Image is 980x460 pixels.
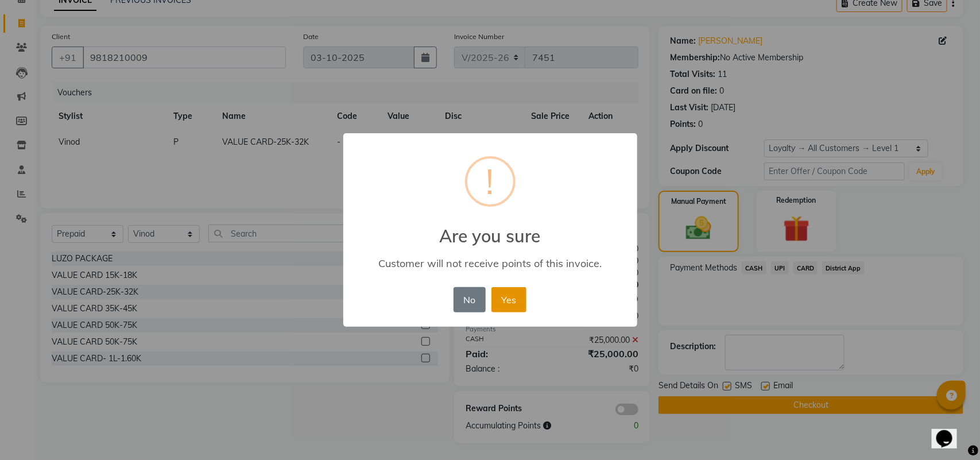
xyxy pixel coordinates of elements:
[454,287,486,312] button: No
[932,414,969,449] iframe: chat widget
[486,159,494,204] div: !
[491,287,526,312] button: Yes
[359,257,620,270] div: Customer will not receive points of this invoice.
[343,212,637,246] h2: Are you sure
